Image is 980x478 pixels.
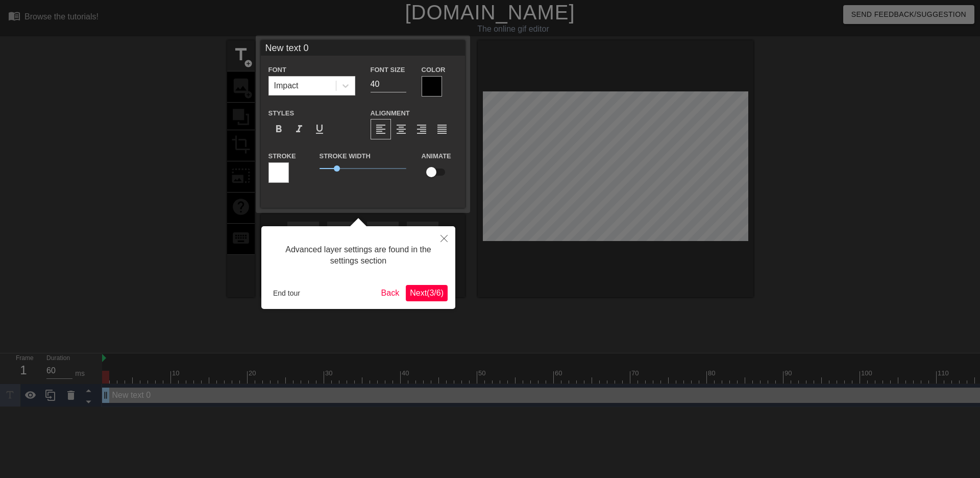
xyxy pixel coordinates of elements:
[269,285,304,301] button: End tour
[410,289,444,297] span: Next ( 3 / 6 )
[269,234,448,277] div: Advanced layer settings are found in the settings section
[433,226,455,250] button: Close
[406,285,448,301] button: Next
[377,285,404,301] button: Back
